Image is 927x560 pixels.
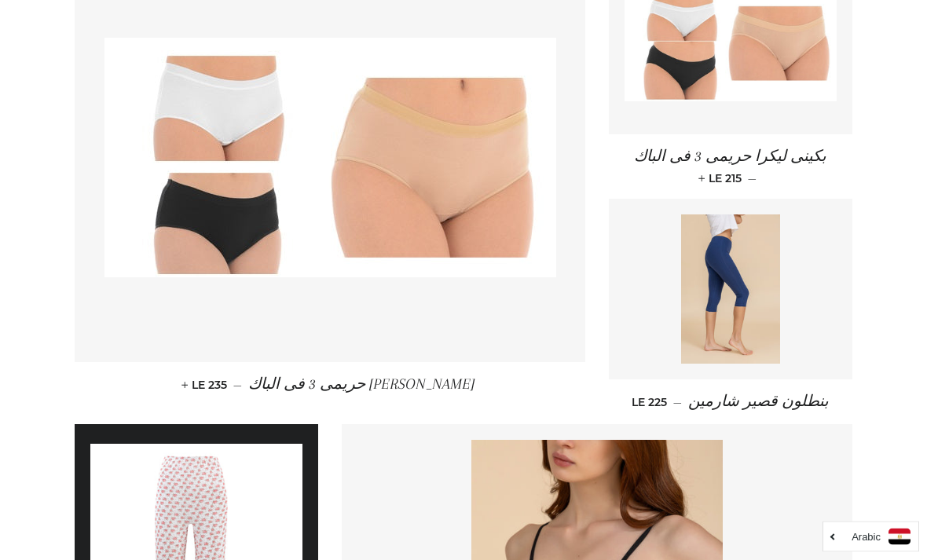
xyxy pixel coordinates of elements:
[75,363,585,408] a: [PERSON_NAME] حريمى 3 فى الباك — LE 235
[702,172,742,186] span: LE 215
[609,380,852,425] a: بنطلون قصير شارمين — LE 225
[634,148,826,166] span: بكينى ليكرا حريمى 3 فى الباك
[609,135,852,199] a: بكينى ليكرا حريمى 3 فى الباك — LE 215
[248,376,474,393] span: [PERSON_NAME] حريمى 3 فى الباك
[632,396,667,410] span: LE 225
[688,393,829,411] span: بنطلون قصير شارمين
[852,532,881,542] i: Arabic
[748,172,757,186] span: —
[233,379,242,393] span: —
[673,396,682,410] span: —
[831,529,911,545] a: Arabic
[185,379,227,393] span: LE 235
